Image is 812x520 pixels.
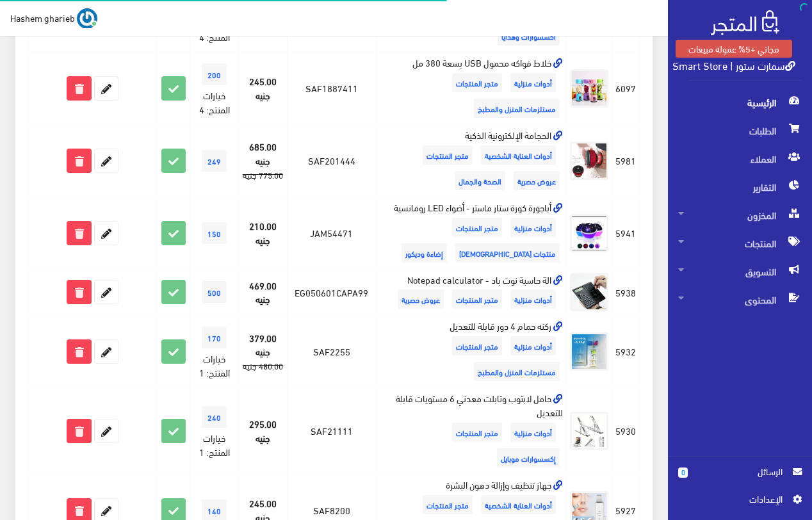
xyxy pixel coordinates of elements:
span: متجر المنتجات [452,218,502,237]
td: SAF201444 [287,124,376,197]
td: الة حاسبة نوت باد - Notepad calculator [377,269,567,316]
span: الطلبات [678,117,802,145]
a: المحتوى [668,286,812,314]
img: ... [77,8,97,29]
img: haml-labtob-otablt-maadny-6-mstoyat.jpg [570,412,608,450]
span: أدوات منزلية [510,423,556,442]
span: مستلزمات المنزل والمطبخ [474,362,560,381]
a: التقارير [668,173,812,201]
td: ركنه حمام 4 دور قابلة للتعديل [377,316,567,388]
span: متجر المنتجات [423,145,473,165]
span: متجر المنتجات [452,73,502,92]
span: إضاءة وديكور [402,243,447,263]
span: 150 [202,222,227,244]
a: اﻹعدادات [678,492,802,512]
span: أدوات منزلية [510,218,556,237]
td: 379.00 جنيه [238,316,287,388]
span: أدوات منزلية [510,289,556,309]
strike: 480.00 جنيه [243,358,283,373]
a: الطلبات [668,117,812,145]
td: JAM54471 [287,197,376,269]
img: rknh-hmam-4-dor-kabl-lltaadyl.jpg [570,332,608,371]
span: الرسائل [698,464,783,478]
td: أباجورة كورة ستار ماستر - أضواء LED رومانسية [377,197,567,269]
td: حامل لابتوب وتابلت معدني 6 مستويات قابلة للتعديل [377,388,567,475]
span: المنتجات [678,229,802,257]
span: متجر المنتجات [452,336,502,355]
td: 685.00 جنيه [238,124,287,197]
img: . [711,10,779,35]
span: التقارير [678,173,802,201]
span: 0 [678,467,688,478]
img: khlat-foakh-mhmol-usb-bsaa-380-ml.jpg [570,69,608,108]
a: 0 الرسائل [678,464,802,492]
td: 210.00 جنيه [238,197,287,269]
span: Hashem gharieb [10,10,75,26]
td: الحجامة الإلكترونية الذكية [377,124,567,197]
span: خيارات المنتج: 1 [199,428,230,460]
td: SAF21111 [287,388,376,475]
a: الرئيسية [668,88,812,117]
span: أدوات منزلية [510,73,556,92]
span: متجر المنتجات [423,495,473,514]
td: 295.00 جنيه [238,388,287,475]
span: اﻹعدادات [688,492,782,506]
span: 200 [202,63,227,85]
td: 5930 [612,388,640,475]
a: سمارت ستور | Smart Store [672,56,795,74]
span: المحتوى [678,286,802,314]
td: EG050601CAPA99 [287,269,376,316]
span: العملاء [678,145,802,173]
span: 249 [202,150,227,172]
a: مجاني +5% عمولة مبيعات [676,40,792,58]
strike: 775.00 جنيه [243,167,283,183]
span: أدوات العناية الشخصية [481,495,556,514]
span: خيارات المنتج: 1 [199,349,230,381]
span: متجر المنتجات [452,289,502,309]
span: خيارات المنتج: 4 [199,86,230,118]
a: ... Hashem gharieb [10,8,97,28]
span: التسويق [678,257,802,286]
span: إكسسوارات موبايل [497,448,560,467]
span: المخزون [678,201,802,229]
td: 5932 [612,316,640,388]
td: 6097 [612,52,640,124]
td: 245.00 جنيه [238,52,287,124]
a: المخزون [668,201,812,229]
span: متجر المنتجات [452,423,502,442]
img: abagor-kor-star-mastr-adoaaa-led-romansy.jpg [570,214,608,252]
span: منتجات [DEMOGRAPHIC_DATA] [455,243,560,263]
span: أدوات منزلية [510,336,556,355]
span: عروض حصرية [398,289,444,309]
span: 170 [202,327,227,348]
a: المنتجات [668,229,812,257]
td: 5981 [612,124,640,197]
td: خلاط فواكه محمول USB بسعة 380 مل [377,52,567,124]
td: SAF1887411 [287,52,376,124]
span: عروض حصرية [514,171,560,190]
img: alal-alhasb-not-bad-notepad-calculator.jpg [570,273,608,311]
span: 240 [202,406,227,428]
a: العملاء [668,145,812,173]
span: أدوات العناية الشخصية [481,145,556,165]
iframe: Drift Widget Chat Controller [15,432,64,481]
span: الصحة والجمال [455,171,505,190]
td: 5938 [612,269,640,316]
span: الرئيسية [678,88,802,117]
span: 500 [202,281,227,303]
span: مستلزمات المنزل والمطبخ [474,99,560,118]
img: alhgam-alalktrony-althky-rahtk-fy-mtnaol-ydyk.jpg [570,142,608,180]
td: 5941 [612,197,640,269]
td: 469.00 جنيه [238,269,287,316]
td: SAF2255 [287,316,376,388]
